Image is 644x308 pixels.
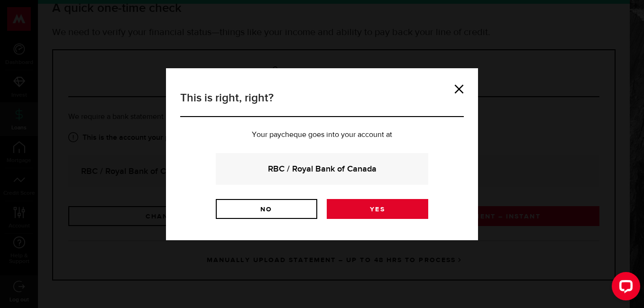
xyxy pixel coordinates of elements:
[229,163,415,175] strong: RBC / Royal Bank of Canada
[604,268,644,308] iframe: LiveChat chat widget
[180,131,464,139] p: Your paycheque goes into your account at
[327,199,428,219] a: Yes
[180,90,464,117] h3: This is right, right?
[216,199,317,219] a: No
